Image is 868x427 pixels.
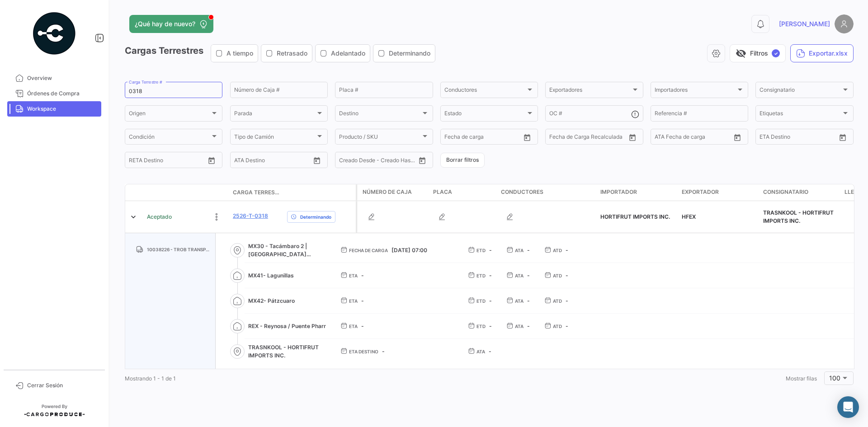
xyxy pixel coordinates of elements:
[300,213,331,221] span: Determinando
[501,188,543,196] span: Conductores
[682,188,719,196] span: Exportador
[527,272,530,279] span: -
[553,272,562,279] span: ATD
[655,88,736,94] span: Importadores
[234,135,316,141] span: Tipo de Camión
[782,135,818,141] input: Hasta
[392,247,427,253] span: [DATE] 07:00
[363,188,412,196] span: Número de Caja
[27,74,98,82] span: Overview
[248,343,326,360] span: TRASNKOOL - HORTIFRUT IMPORTS INC.
[772,49,780,57] span: ✓
[837,396,859,418] div: Abrir Intercom Messenger
[248,242,326,258] span: MX30 - Tacámbaro 2 | [GEOGRAPHIC_DATA][PERSON_NAME]
[553,297,562,305] span: ATD
[549,135,566,141] input: Desde
[476,297,486,305] span: ETD
[129,212,138,221] a: Expand/Collapse Row
[349,272,358,279] span: ETA
[566,272,568,279] span: -
[143,189,229,196] datatable-header-cell: Estado
[32,11,77,56] img: powered-by.png
[476,247,486,254] span: ETD
[476,348,485,355] span: ATA
[339,112,420,118] span: Destino
[759,184,841,201] datatable-header-cell: Consignatario
[415,154,429,167] button: Open calendar
[689,135,725,141] input: ATA Hasta
[261,45,312,62] button: Retrasado
[268,158,304,164] input: ATA Hasta
[389,49,430,58] span: Determinando
[600,213,670,220] span: HORTIFRUT IMPORTS INC.
[790,44,854,62] button: Exportar.xlsx
[731,131,744,144] button: Open calendar
[129,158,145,164] input: Desde
[682,213,696,220] span: HFEX
[211,45,258,62] button: A tiempo
[520,131,534,144] button: Open calendar
[349,297,358,305] span: ETA
[339,158,373,164] input: Creado Desde
[233,212,268,220] a: 2526-T-0318
[27,89,98,98] span: Órdenes de Compra
[226,49,253,58] span: A tiempo
[316,45,370,62] button: Adelantado
[361,272,364,279] span: -
[553,247,562,254] span: ATD
[759,88,841,94] span: Consignatario
[759,112,841,118] span: Etiquetas
[829,374,840,382] span: 100
[786,375,817,382] span: Mostrar filas
[7,70,101,86] a: Overview
[626,131,639,144] button: Open calendar
[234,158,262,164] input: ATA Desde
[553,323,562,330] span: ATD
[515,297,524,305] span: ATA
[736,48,746,59] span: visibility_off
[527,297,530,304] span: -
[476,272,486,279] span: ETD
[129,135,210,141] span: Condición
[433,188,452,196] span: Placa
[283,189,356,196] datatable-header-cell: Delay Status
[357,184,429,201] datatable-header-cell: Número de Caja
[234,112,316,118] span: Parada
[147,213,172,221] span: Aceptado
[382,348,385,355] span: -
[489,247,492,253] span: -
[476,323,486,330] span: ETD
[497,184,597,201] datatable-header-cell: Conductores
[566,247,568,253] span: -
[515,272,524,279] span: ATA
[655,135,682,141] input: ATA Desde
[151,158,188,164] input: Hasta
[361,297,364,304] span: -
[779,19,830,28] span: [PERSON_NAME]
[600,188,637,196] span: Importador
[339,135,420,141] span: Producto / SKU
[489,272,492,279] span: -
[248,322,326,330] span: REX - Reynosa / Puente Pharr
[763,188,808,196] span: Consignatario
[763,209,834,224] span: TRASNKOOL - HORTIFRUT IMPORTS INC.
[349,323,358,330] span: ETA
[489,297,492,304] span: -
[527,323,530,329] span: -
[467,135,503,141] input: Hasta
[515,247,524,254] span: ATA
[759,135,776,141] input: Desde
[730,44,786,62] button: visibility_offFiltros✓
[129,112,210,118] span: Origen
[835,14,854,33] img: placeholder-user.png
[489,348,491,355] span: -
[349,247,388,254] span: Fecha de carga
[440,153,485,168] button: Borrar filtros
[27,381,98,389] span: Cerrar Sesión
[597,184,678,201] datatable-header-cell: Importador
[229,185,283,200] datatable-header-cell: Carga Terrestre #
[379,158,415,164] input: Creado Hasta
[566,297,568,304] span: -
[566,323,568,329] span: -
[125,375,176,382] span: Mostrando 1 - 1 de 1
